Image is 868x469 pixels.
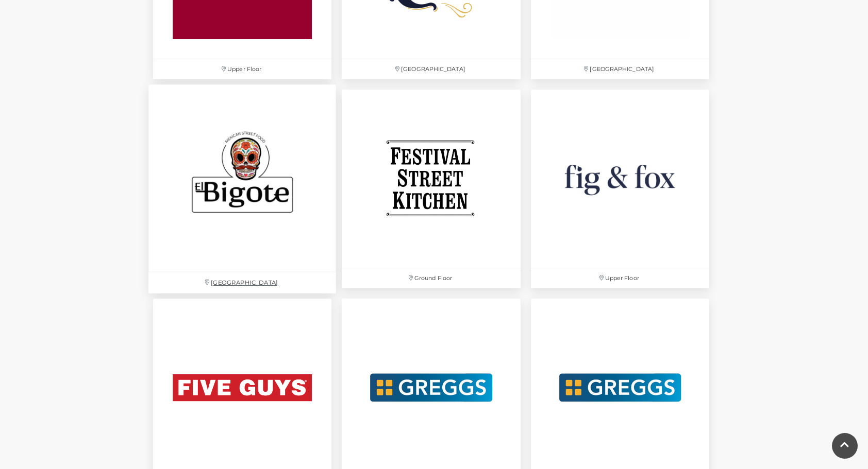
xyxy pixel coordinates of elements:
[531,59,709,79] p: [GEOGRAPHIC_DATA]
[148,272,336,293] p: [GEOGRAPHIC_DATA]
[337,84,525,293] a: Ground Floor
[153,59,331,79] p: Upper Floor
[342,268,520,288] p: Ground Floor
[342,59,520,79] p: [GEOGRAPHIC_DATA]
[531,268,709,288] p: Upper Floor
[526,84,714,293] a: Upper Floor
[143,79,342,299] a: [GEOGRAPHIC_DATA]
